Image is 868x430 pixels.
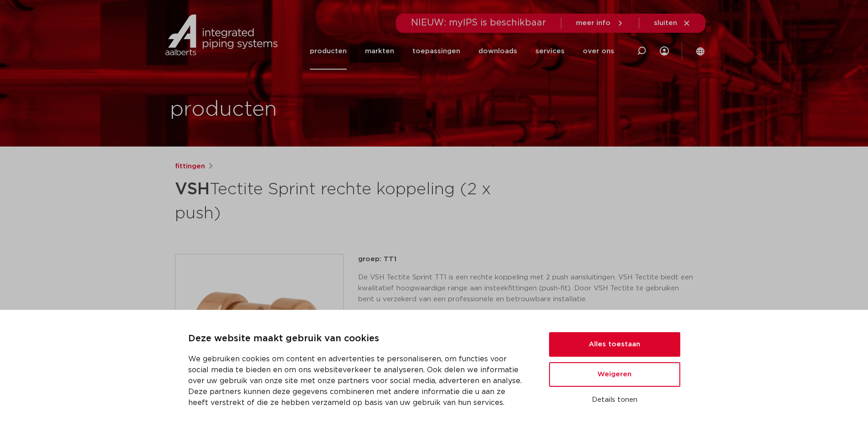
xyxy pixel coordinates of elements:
button: Weigeren [549,362,680,387]
span: NIEUW: myIPS is beschikbaar [411,18,546,27]
a: producten [310,33,347,70]
div: my IPS [660,33,669,70]
button: Alles toestaan [549,332,680,357]
img: Product Image for VSH Tectite Sprint rechte koppeling (2 x push) [175,254,343,422]
p: Deze website maakt gebruik van cookies [188,332,527,346]
a: sluiten [654,19,691,27]
a: toepassingen [412,33,460,70]
a: downloads [478,33,517,70]
span: meer info [576,20,611,26]
a: services [535,33,565,70]
p: De VSH Tectite Sprint TT1 is een rechte koppeling met 2 push aansluitingen. VSH Tectite biedt een... [358,272,693,305]
p: We gebruiken cookies om content en advertenties te personaliseren, om functies voor social media ... [188,354,527,408]
a: over ons [583,33,614,70]
a: meer info [576,19,624,27]
nav: Menu [310,33,614,70]
a: fittingen [175,161,205,172]
span: sluiten [654,20,677,26]
h1: Tectite Sprint rechte koppeling (2 x push) [175,176,517,225]
h1: producten [170,95,277,124]
p: groep: TT1 [358,254,693,265]
strong: VSH [175,181,210,197]
a: markten [365,33,394,70]
button: Details tonen [549,392,680,408]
